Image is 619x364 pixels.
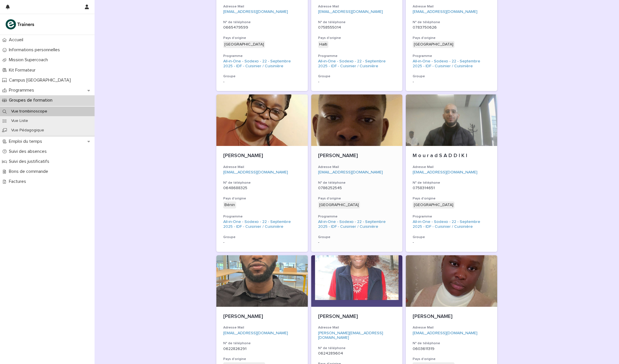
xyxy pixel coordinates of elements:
[223,214,301,219] h3: Programme
[318,325,396,330] h3: Adresse Mail
[223,153,301,159] p: [PERSON_NAME]
[5,19,36,30] img: K0CqGN7SDeD6s4JG8KQk
[413,54,490,58] h3: Programme
[223,20,301,25] h3: N° de téléphone
[7,128,49,133] p: Vue Pédagogique
[7,179,31,184] p: Factures
[223,331,288,335] a: [EMAIL_ADDRESS][DOMAIN_NAME]
[7,149,51,154] p: Suivi des absences
[7,47,64,53] p: Informations personnelles
[413,347,490,351] p: 0603611319
[223,186,301,191] p: 0648688325
[413,74,490,79] h3: Groupe
[311,94,403,252] a: [PERSON_NAME]Adresse Mail[EMAIL_ADDRESS][DOMAIN_NAME]N° de téléphone0786252545Pays d'origine[GEOG...
[406,94,497,252] a: M o u r a d S A D D I K IAdresse Mail[EMAIL_ADDRESS][DOMAIN_NAME]N° de téléphone0758314651Pays d'...
[318,235,396,240] h3: Groupe
[318,41,328,48] div: Haïti
[223,201,236,209] div: Bénin
[7,88,39,93] p: Programmes
[223,325,301,330] h3: Adresse Mail
[223,347,301,351] p: 0622826291
[223,341,301,346] h3: N° de téléphone
[413,325,490,330] h3: Adresse Mail
[223,59,301,69] a: All-in-One - Sodexo - 22 - Septembre 2025 - IDF - Cuisinier / Cuisinière
[413,4,490,9] h3: Adresse Mail
[7,169,53,174] p: Bons de commande
[223,357,301,361] h3: Pays d'origine
[318,240,396,245] p: -
[223,10,288,14] a: [EMAIL_ADDRESS][DOMAIN_NAME]
[318,346,396,351] h3: N° de téléphone
[413,181,490,185] h3: N° de téléphone
[413,170,477,174] a: [EMAIL_ADDRESS][DOMAIN_NAME]
[413,41,455,48] div: [GEOGRAPHIC_DATA]
[413,25,490,30] p: 0783750626
[413,196,490,201] h3: Pays d'origine
[223,36,301,40] h3: Pays d'origine
[7,57,52,63] p: Mission Supercoach
[318,181,396,185] h3: N° de téléphone
[223,219,301,229] a: All-in-One - Sodexo - 22 - Septembre 2025 - IDF - Cuisinier / Cuisinière
[413,341,490,346] h3: N° de téléphone
[318,165,396,169] h3: Adresse Mail
[318,25,396,30] p: 0758555014
[7,118,33,123] p: Vue Liste
[413,165,490,169] h3: Adresse Mail
[413,153,490,159] p: M o u r a d S A D D I K I
[413,80,490,84] p: -
[7,159,54,164] p: Suivi des justificatifs
[318,186,396,191] p: 0786252545
[413,10,477,14] a: [EMAIL_ADDRESS][DOMAIN_NAME]
[223,240,301,245] p: -
[223,41,265,48] div: [GEOGRAPHIC_DATA]
[413,314,490,320] p: [PERSON_NAME]
[318,314,396,320] p: [PERSON_NAME]
[318,219,396,229] a: All-in-One - Sodexo - 22 - Septembre 2025 - IDF - Cuisinier / Cuisinière
[7,139,47,144] p: Emploi du temps
[223,165,301,169] h3: Adresse Mail
[413,201,455,209] div: [GEOGRAPHIC_DATA]
[413,214,490,219] h3: Programme
[413,357,490,361] h3: Pays d'origine
[413,36,490,40] h3: Pays d'origine
[318,351,396,356] p: 0624289604
[413,331,477,335] a: [EMAIL_ADDRESS][DOMAIN_NAME]
[223,4,301,9] h3: Adresse Mail
[216,94,308,252] a: [PERSON_NAME]Adresse Mail[EMAIL_ADDRESS][DOMAIN_NAME]N° de téléphone0648688325Pays d'origineBénin...
[318,4,396,9] h3: Adresse Mail
[7,68,40,73] p: Kit Formateur
[413,20,490,25] h3: N° de téléphone
[223,235,301,240] h3: Groupe
[223,196,301,201] h3: Pays d'origine
[223,80,301,84] p: -
[7,98,57,103] p: Groupes de formation
[413,235,490,240] h3: Groupe
[7,109,52,114] p: Vue trombinoscope
[318,74,396,79] h3: Groupe
[318,20,396,25] h3: N° de téléphone
[7,37,28,43] p: Accueil
[318,170,383,174] a: [EMAIL_ADDRESS][DOMAIN_NAME]
[318,153,396,159] p: [PERSON_NAME]
[223,181,301,185] h3: N° de téléphone
[318,36,396,40] h3: Pays d'origine
[223,314,301,320] p: [PERSON_NAME]
[318,59,396,69] a: All-in-One - Sodexo - 22 - Septembre 2025 - IDF - Cuisinier / Cuisinière
[318,80,396,84] p: -
[413,59,490,69] a: All-in-One - Sodexo - 22 - Septembre 2025 - IDF - Cuisinier / Cuisinière
[223,170,288,174] a: [EMAIL_ADDRESS][DOMAIN_NAME]
[7,78,75,83] p: Campus [GEOGRAPHIC_DATA]
[318,201,360,209] div: [GEOGRAPHIC_DATA]
[413,186,490,191] p: 0758314651
[413,219,490,229] a: All-in-One - Sodexo - 22 - Septembre 2025 - IDF - Cuisinier / Cuisinière
[318,331,383,340] a: [PERSON_NAME][EMAIL_ADDRESS][DOMAIN_NAME]
[318,196,396,201] h3: Pays d'origine
[318,10,383,14] a: [EMAIL_ADDRESS][DOMAIN_NAME]
[223,25,301,30] p: 0665479599
[413,240,490,245] p: -
[318,214,396,219] h3: Programme
[223,54,301,58] h3: Programme
[223,74,301,79] h3: Groupe
[318,54,396,58] h3: Programme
